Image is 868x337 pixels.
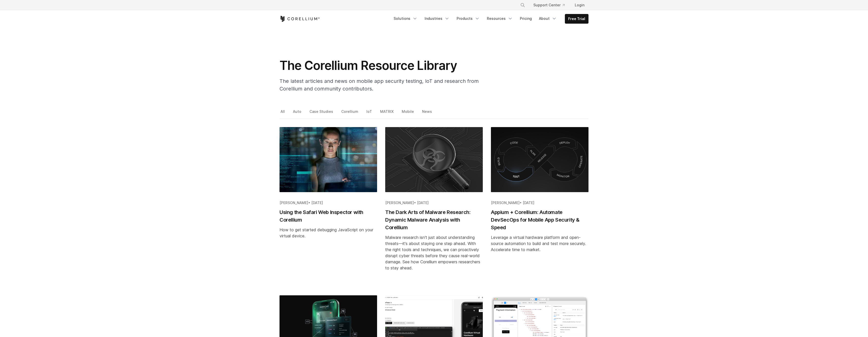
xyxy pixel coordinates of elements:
[280,127,377,192] img: Using the Safari Web Inspector with Corellium
[280,208,377,224] h2: Using the Safari Web Inspector with Corellium
[379,108,395,119] a: MATRIX
[491,127,588,287] a: Blog post summary: Appium + Corellium: Automate DevSecOps for Mobile App Security & Speed
[385,234,483,271] div: Malware research isn't just about understanding threats—it's about staying one step ahead. With t...
[385,200,483,205] div: •
[523,201,534,205] span: [DATE]
[491,208,588,231] h2: Appium + Corellium: Automate DevSecOps for Mobile App Security & Speed
[292,108,303,119] a: Auto
[454,14,483,23] a: Products
[385,208,483,231] h2: The Dark Arts of Malware Research: Dynamic Malware Analysis with Corellium
[280,201,308,205] span: [PERSON_NAME]
[421,108,434,119] a: News
[391,14,588,24] div: Navigation Menu
[311,201,323,205] span: [DATE]
[484,14,516,23] a: Resources
[385,127,483,287] a: Blog post summary: The Dark Arts of Malware Research: Dynamic Malware Analysis with Corellium
[422,14,453,23] a: Industries
[340,108,360,119] a: Corellium
[280,200,377,205] div: •
[385,127,483,192] img: The Dark Arts of Malware Research: Dynamic Malware Analysis with Corellium
[571,1,588,10] a: Login
[518,1,527,10] button: Search
[401,108,416,119] a: Mobile
[529,1,569,10] a: Support Center
[280,108,287,119] a: All
[385,201,414,205] span: [PERSON_NAME]
[417,201,429,205] span: [DATE]
[280,78,479,92] span: The latest articles and news on mobile app security testing, IoT and research from Corellium and ...
[280,16,320,22] a: Corellium Home
[280,58,483,73] h1: The Corellium Resource Library
[491,234,588,253] div: Leverage a virtual hardware platform and open-source automation to build and test more securely. ...
[514,1,588,10] div: Navigation Menu
[491,200,588,205] div: •
[491,127,588,192] img: Appium + Corellium: Automate DevSecOps for Mobile App Security & Speed
[280,127,377,287] a: Blog post summary: Using the Safari Web Inspector with Corellium
[365,108,374,119] a: IoT
[491,201,520,205] span: [PERSON_NAME]
[517,14,535,23] a: Pricing
[280,227,377,239] div: How to get started debugging JavaScript on your virtual device.
[308,108,335,119] a: Case Studies
[391,14,421,23] a: Solutions
[565,14,588,23] a: Free Trial
[536,14,560,23] a: About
